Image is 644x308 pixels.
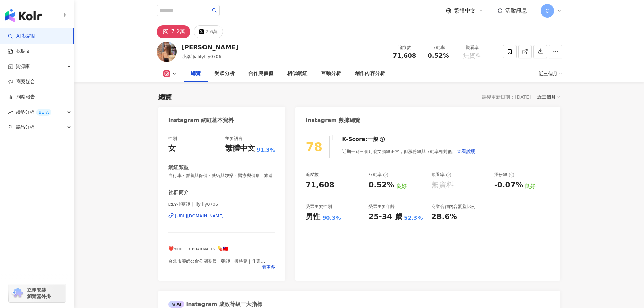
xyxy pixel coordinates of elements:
[392,44,418,51] div: 追蹤數
[482,94,531,100] div: 最後更新日期：[DATE]
[8,33,37,40] a: searchAI 找網紅
[456,145,476,158] button: 查看說明
[342,145,476,158] div: 近期一到三個月發文頻率正常，但漲粉率與互動率相對低。
[537,93,560,101] div: 近三個月
[214,70,235,78] div: 受眾分析
[8,78,35,85] a: 商案媒合
[191,70,201,78] div: 總覽
[431,204,475,210] div: 商業合作內容覆蓋比例
[368,204,395,210] div: 受眾主要年齡
[457,149,476,154] span: 查看說明
[225,136,243,142] div: 主要語言
[431,180,454,190] div: 無資料
[16,120,34,135] span: 競品分析
[168,301,185,308] div: AI
[175,213,224,219] div: [URL][DOMAIN_NAME]
[494,180,523,190] div: -0.07%
[157,25,190,38] button: 7.2萬
[157,42,177,62] img: KOL Avatar
[16,59,30,74] span: 資源庫
[355,70,385,78] div: 創作內容分析
[393,52,416,59] span: 71,608
[368,172,388,178] div: 互動率
[367,136,378,143] div: 一般
[539,68,562,79] div: 近三個月
[306,117,360,124] div: Instagram 數據總覽
[257,146,276,154] span: 91.3%
[342,136,385,143] div: K-Score :
[525,183,535,190] div: 良好
[431,172,451,178] div: 觀看率
[306,140,323,154] div: 78
[168,136,177,142] div: 性別
[5,9,42,22] img: logo
[168,301,262,308] div: Instagram 成效等級三大指標
[8,48,30,55] a: 找貼文
[11,288,24,299] img: chrome extension
[426,44,451,51] div: 互動率
[428,52,449,59] span: 0.52%
[212,8,217,13] span: search
[194,25,223,38] button: 2.6萬
[36,109,51,116] div: BETA
[225,143,255,154] div: 繁體中文
[505,7,527,14] span: 活動訊息
[168,143,176,154] div: 女
[306,180,334,190] div: 71,608
[171,27,185,37] div: 7.2萬
[306,172,319,178] div: 追蹤數
[321,70,341,78] div: 互動分析
[368,180,394,190] div: 0.52%
[306,212,320,222] div: 男性
[454,7,476,15] span: 繁體中文
[287,70,307,78] div: 相似網紅
[322,214,341,222] div: 90.3%
[404,214,423,222] div: 52.3%
[546,7,549,15] span: C
[168,173,276,179] span: 自行車 · 營養與保健 · 藝術與娛樂 · 醫療與健康 · 旅遊
[168,117,234,124] div: Instagram 網紅基本資料
[9,284,66,302] a: chrome extension立即安裝 瀏覽器外掛
[182,54,221,59] span: 小藥師, lilylily0706
[168,213,276,219] a: [URL][DOMAIN_NAME]
[16,104,51,120] span: 趨勢分析
[463,52,481,59] span: 無資料
[262,264,275,270] span: 看更多
[158,92,172,102] div: 總覽
[306,204,332,210] div: 受眾主要性別
[396,183,407,190] div: 良好
[182,43,238,51] div: [PERSON_NAME]
[368,212,402,222] div: 25-34 歲
[431,212,457,222] div: 28.6%
[8,110,13,115] span: rise
[27,287,51,299] span: 立即安裝 瀏覽器外掛
[168,201,276,207] span: ʟɪʟʏ小藥師 | lilylily0706
[168,164,189,171] div: 網紅類型
[168,189,189,196] div: 社群簡介
[459,44,485,51] div: 觀看率
[8,94,35,100] a: 洞察報告
[168,246,271,282] span: ❤️ᴍᴏᴅᴇʟ x ᴘʜᴀʀᴍᴀᴄɪsᴛ💊🇹🇼 ⁡ 台北市藥師公會公關委員｜藥師｜模特兒｜作家 ⁡ 合作邀稿請聯繫TVBS經紀人💋 @sunnyxue_ 📮ᴍᴀɪʟʙᴏx: [EMAIL_ADD...
[494,172,514,178] div: 漲粉率
[206,27,218,37] div: 2.6萬
[248,70,273,78] div: 合作與價值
